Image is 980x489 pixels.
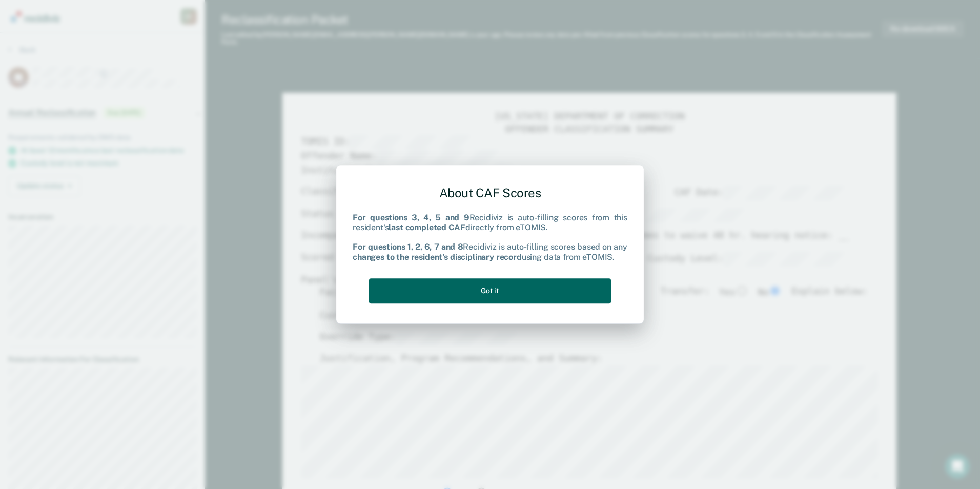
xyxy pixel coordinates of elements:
[353,177,627,209] div: About CAF Scores
[353,252,522,262] b: changes to the resident's disciplinary record
[353,213,627,262] div: Recidiviz is auto-filling scores from this resident's directly from eTOMIS. Recidiviz is auto-fil...
[369,278,611,303] button: Got it
[389,222,465,232] b: last completed CAF
[353,242,463,252] b: For questions 1, 2, 6, 7 and 8
[353,213,469,222] b: For questions 3, 4, 5 and 9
